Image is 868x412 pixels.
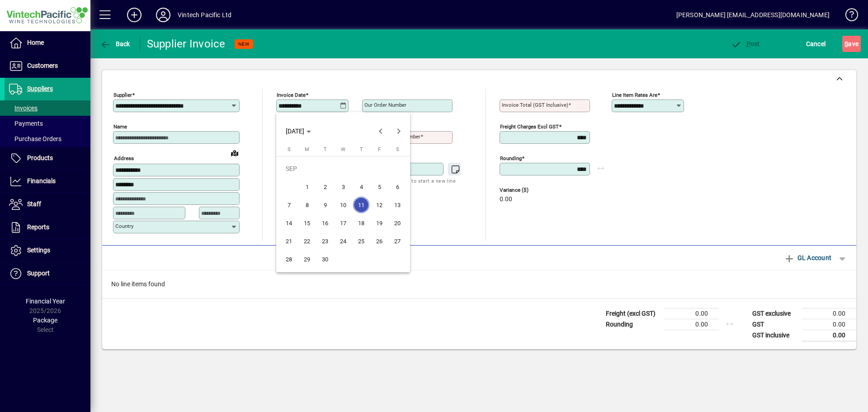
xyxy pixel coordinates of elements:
span: M [305,147,309,152]
button: Wed Sep 17 2025 [334,214,352,232]
span: 20 [389,215,406,231]
button: Fri Sep 26 2025 [370,232,388,250]
button: Sat Sep 13 2025 [388,196,406,214]
button: Mon Sep 29 2025 [298,250,316,268]
span: 26 [371,233,387,249]
span: 25 [353,233,369,249]
span: 14 [281,215,297,231]
button: Fri Sep 05 2025 [370,178,388,196]
span: 5 [371,179,387,195]
span: 7 [281,197,297,213]
button: Thu Sep 11 2025 [352,196,370,214]
button: Thu Sep 25 2025 [352,232,370,250]
button: Mon Sep 22 2025 [298,232,316,250]
span: 17 [335,215,351,231]
button: Tue Sep 30 2025 [316,250,334,268]
span: 1 [299,179,315,195]
span: 22 [299,233,315,249]
span: 8 [299,197,315,213]
span: S [288,147,291,152]
button: Fri Sep 19 2025 [370,214,388,232]
span: 16 [317,215,333,231]
button: Mon Sep 15 2025 [298,214,316,232]
button: Tue Sep 16 2025 [316,214,334,232]
button: Thu Sep 18 2025 [352,214,370,232]
span: 15 [299,215,315,231]
button: Mon Sep 08 2025 [298,196,316,214]
span: 24 [335,233,351,249]
button: Tue Sep 23 2025 [316,232,334,250]
span: 2 [317,179,333,195]
span: 27 [389,233,406,249]
span: 9 [317,197,333,213]
button: Sat Sep 20 2025 [388,214,406,232]
button: Tue Sep 09 2025 [316,196,334,214]
span: 10 [335,197,351,213]
span: S [396,147,399,152]
button: Sun Sep 07 2025 [280,196,298,214]
span: T [360,147,363,152]
span: 12 [371,197,387,213]
span: 3 [335,179,351,195]
span: W [341,147,345,152]
span: 23 [317,233,333,249]
span: 11 [353,197,369,213]
button: Choose month and year [282,123,315,139]
span: 19 [371,215,387,231]
button: Next month [390,122,408,140]
button: Sat Sep 06 2025 [388,178,406,196]
span: 28 [281,251,297,267]
span: 29 [299,251,315,267]
td: SEP [280,160,406,178]
span: 18 [353,215,369,231]
button: Sun Sep 21 2025 [280,232,298,250]
button: Sun Sep 14 2025 [280,214,298,232]
button: Wed Sep 24 2025 [334,232,352,250]
button: Mon Sep 01 2025 [298,178,316,196]
span: 4 [353,179,369,195]
button: Tue Sep 02 2025 [316,178,334,196]
button: Fri Sep 12 2025 [370,196,388,214]
span: F [378,147,381,152]
span: T [324,147,327,152]
span: [DATE] [286,128,304,135]
span: 13 [389,197,406,213]
button: Thu Sep 04 2025 [352,178,370,196]
button: Previous month [372,122,390,140]
span: 6 [389,179,406,195]
span: 30 [317,251,333,267]
button: Wed Sep 03 2025 [334,178,352,196]
button: Sat Sep 27 2025 [388,232,406,250]
button: Wed Sep 10 2025 [334,196,352,214]
span: 21 [281,233,297,249]
button: Sun Sep 28 2025 [280,250,298,268]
